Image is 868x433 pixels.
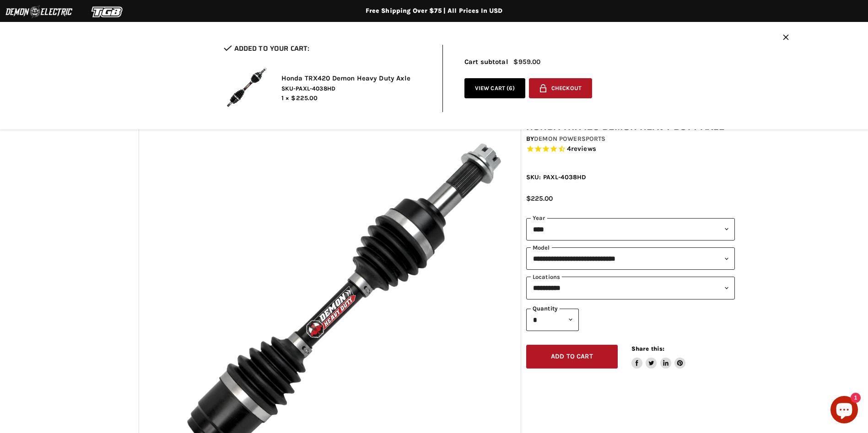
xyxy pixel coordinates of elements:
img: TGB Logo 2 [73,3,142,21]
h2: Added to your cart: [224,45,429,53]
span: 4 reviews [567,144,596,153]
span: $959.00 [513,58,540,66]
span: reviews [571,144,596,153]
div: SKU: PAXL-4038HD [526,172,735,182]
span: Rated 4.5 out of 5 stars 4 reviews [526,144,735,154]
select: modal-name [526,247,735,270]
select: Quantity [526,309,579,331]
select: keys [526,277,735,299]
h2: Honda TRX420 Demon Heavy Duty Axle [281,74,429,83]
h1: Honda TRX420 Demon Heavy Duty Axle [526,121,735,133]
span: Checkout [551,85,582,92]
img: Honda TRX420 Demon Heavy Duty Axle [224,64,270,110]
a: Demon Powersports [534,135,605,143]
span: 1 × [281,94,289,102]
form: cart checkout [525,78,592,102]
div: Free Shipping Over $75 | All Prices In USD [68,7,800,15]
div: by [526,134,735,144]
span: Share this: [631,345,664,352]
button: Checkout [529,78,592,99]
inbox-online-store-chat: Shopify online store chat [828,396,861,426]
select: year [526,218,735,241]
img: Demon Electric Logo 2 [5,3,73,21]
span: 6 [509,85,512,91]
aside: Share this: [631,345,686,369]
span: $225.00 [526,194,553,203]
span: Cart subtotal [464,58,508,66]
span: SKU-PAXL-4038HD [281,85,429,93]
span: $225.00 [291,94,318,102]
span: Add to cart [551,353,593,360]
a: View cart (6) [464,78,526,99]
button: Add to cart [526,345,618,369]
button: Close [783,34,789,42]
